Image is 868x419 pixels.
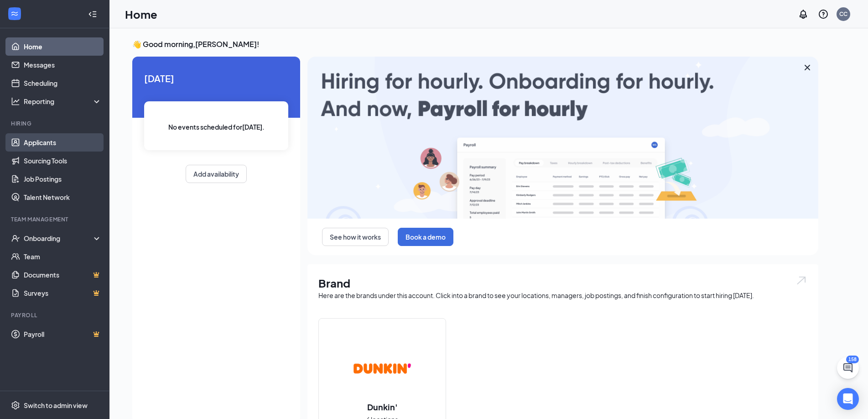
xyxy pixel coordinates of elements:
div: Reporting [24,97,102,106]
svg: UserCheck [11,234,20,243]
svg: Cross [802,62,813,73]
a: Scheduling [24,74,102,92]
a: Messages [24,56,102,74]
svg: WorkstreamLogo [10,9,19,18]
button: ChatActive [837,357,859,379]
svg: Collapse [88,10,97,19]
div: Switch to admin view [24,401,88,410]
a: Talent Network [24,188,102,206]
svg: ChatActive [842,362,853,373]
div: Open Intercom Messenger [837,388,859,410]
button: Book a demo [398,228,453,246]
div: CC [839,10,847,18]
span: No events scheduled for [DATE] . [168,122,265,132]
a: Job Postings [24,170,102,188]
a: Sourcing Tools [24,152,102,170]
div: Team Management [11,215,100,223]
h1: Home [125,6,157,22]
button: Add availability [186,165,247,183]
h3: 👋 Good morning, [PERSON_NAME] ! [132,39,818,49]
span: [DATE] [144,71,288,85]
img: Dunkin' [353,339,411,398]
a: PayrollCrown [24,325,102,343]
a: DocumentsCrown [24,266,102,284]
h2: Dunkin' [358,401,407,413]
svg: Analysis [11,97,20,106]
img: open.6027fd2a22e1237b5b06.svg [795,275,807,286]
div: Payroll [11,311,100,319]
div: Here are the brands under this account. Click into a brand to see your locations, managers, job p... [318,291,807,300]
div: Hiring [11,120,100,127]
div: Onboarding [24,234,94,243]
svg: QuestionInfo [818,9,829,20]
a: Team [24,247,102,266]
a: Applicants [24,133,102,152]
img: payroll-large.gif [307,57,818,219]
h1: Brand [318,275,807,291]
div: 158 [846,356,859,363]
a: SurveysCrown [24,284,102,302]
svg: Settings [11,401,20,410]
a: Home [24,37,102,56]
button: See how it works [322,228,389,246]
svg: Notifications [798,9,809,20]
